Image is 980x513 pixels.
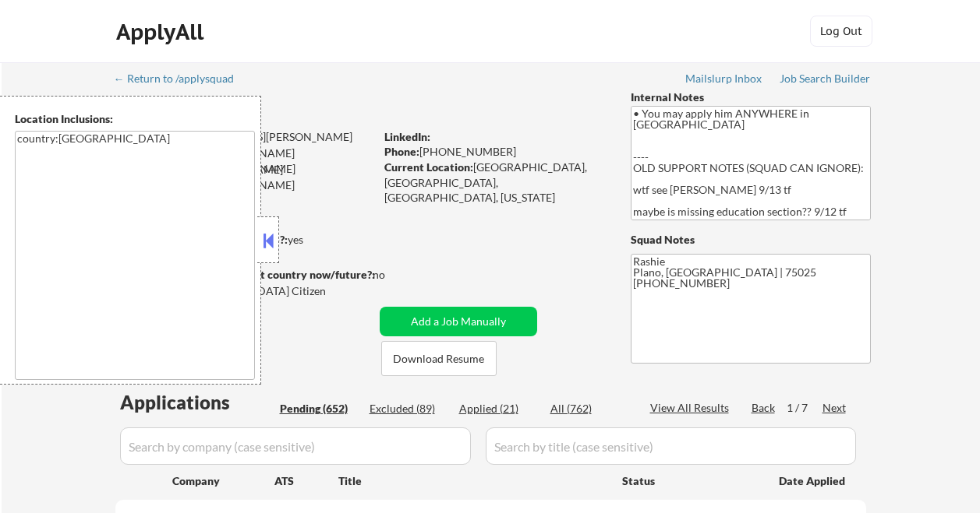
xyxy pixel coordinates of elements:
[384,130,430,143] strong: LinkedIn:
[787,400,823,416] div: 1 / 7
[120,393,274,412] div: Applications
[631,90,871,105] div: Internal Notes
[114,72,249,88] a: ← Return to /applysquad
[622,466,756,494] div: Status
[459,401,537,416] div: Applied (21)
[384,145,419,158] strong: Phone:
[823,400,847,416] div: Next
[486,427,856,465] input: Search by title (case sensitive)
[116,19,208,45] div: ApplyAll
[780,73,871,84] div: Job Search Builder
[810,16,872,47] button: Log Out
[384,160,473,174] strong: Current Location:
[370,401,448,416] div: Excluded (89)
[274,473,338,489] div: ATS
[384,144,605,160] div: [PHONE_NUMBER]
[120,427,471,465] input: Search by company (case sensitive)
[15,111,255,127] div: Location Inclusions:
[114,73,249,84] div: ← Return to /applysquad
[752,400,777,416] div: Back
[550,401,628,416] div: All (762)
[631,232,871,248] div: Squad Notes
[650,400,734,416] div: View All Results
[685,73,763,84] div: Mailslurp Inbox
[373,267,417,283] div: no
[384,160,605,206] div: [GEOGRAPHIC_DATA], [GEOGRAPHIC_DATA], [GEOGRAPHIC_DATA], [US_STATE]
[780,72,871,88] a: Job Search Builder
[338,473,607,489] div: Title
[381,341,497,376] button: Download Resume
[380,307,537,336] button: Add a Job Manually
[779,473,847,489] div: Date Applied
[172,473,274,489] div: Company
[685,72,763,88] a: Mailslurp Inbox
[280,401,358,416] div: Pending (652)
